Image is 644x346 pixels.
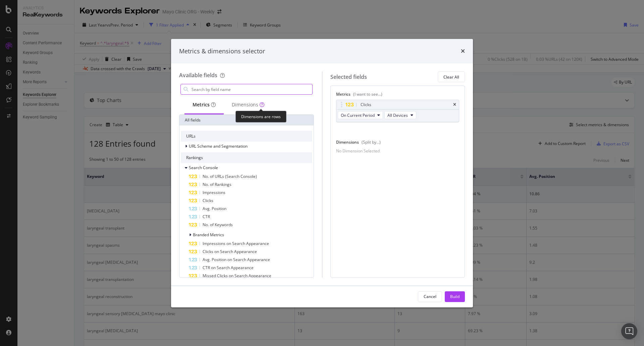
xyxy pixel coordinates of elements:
[181,131,312,142] div: URLs
[203,249,257,254] span: Clicks on Search Appearance
[336,91,460,100] div: Metrics
[171,39,473,307] div: modal
[203,190,225,195] span: Impressions
[438,71,465,82] button: Clear All
[353,91,382,97] div: (I want to see...)
[193,101,216,108] div: Metrics
[336,148,380,154] div: No Dimension Selected
[424,294,436,299] div: Cancel
[384,111,416,119] button: All Devices
[189,143,248,149] span: URL Scheme and Segmentation
[235,111,286,122] div: Dimensions are rows
[203,241,269,246] span: Impressions on Search Appearance
[621,323,637,339] div: Open Intercom Messenger
[179,47,265,56] div: Metrics & dimensions selector
[179,115,314,126] div: All fields
[181,152,312,163] div: Rankings
[203,174,257,179] span: No. of URLs (Search Console)
[361,101,371,108] div: Clicks
[336,139,460,148] div: Dimensions
[203,182,231,187] span: No. of Rankings
[387,112,408,118] span: All Devices
[445,291,465,302] button: Build
[341,112,375,118] span: On Current Period
[203,198,213,203] span: Clicks
[418,291,442,302] button: Cancel
[179,71,217,79] div: Available fields
[203,214,210,219] span: CTR
[362,139,381,145] div: (Split by...)
[443,74,459,80] div: Clear All
[203,222,233,228] span: No. of Keywords
[453,103,456,107] div: times
[191,84,312,94] input: Search by field name
[232,101,264,108] div: Dimensions
[203,257,270,262] span: Avg. Position on Search Appearance
[203,273,271,279] span: Missed Clicks on Search Appearance
[338,111,383,119] button: On Current Period
[336,100,460,122] div: ClickstimesOn Current PeriodAll Devices
[189,165,218,170] span: Search Console
[193,232,224,238] span: Branded Metrics
[203,265,254,270] span: CTR on Search Appearance
[450,294,460,299] div: Build
[461,47,465,56] div: times
[203,206,226,211] span: Avg. Position
[330,73,367,81] div: Selected fields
